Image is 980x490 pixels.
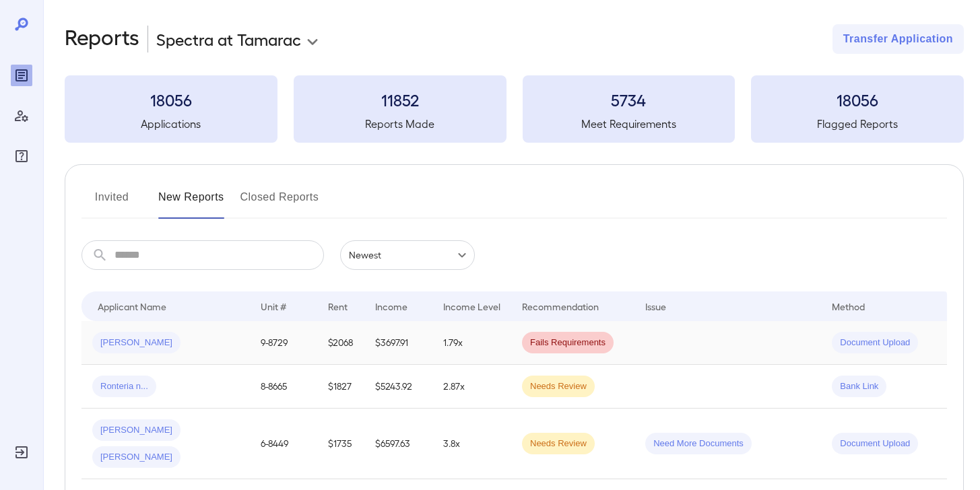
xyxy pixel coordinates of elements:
[832,438,918,450] span: Document Upload
[523,89,736,110] h3: 5734
[340,240,475,270] div: Newest
[364,365,432,409] td: $5243.92
[432,321,511,365] td: 1.79x
[92,451,181,464] span: [PERSON_NAME]
[751,116,964,132] h5: Flagged Reports
[522,380,595,393] span: Needs Review
[375,298,407,314] div: Income
[645,438,752,450] span: Need More Documents
[522,337,614,349] span: Fails Requirements
[156,28,301,50] p: Spectra at Tamarac
[317,409,364,479] td: $1735
[645,298,667,314] div: Issue
[832,337,918,349] span: Document Upload
[294,116,507,132] h5: Reports Made
[65,24,139,54] h2: Reports
[523,116,736,132] h5: Meet Requirements
[240,186,319,219] button: Closed Reports
[11,442,32,463] div: Log Out
[328,298,350,314] div: Rent
[92,380,156,393] span: Ronteria n...
[832,24,964,54] button: Transfer Application
[317,321,364,365] td: $2068
[522,438,595,450] span: Needs Review
[261,298,286,314] div: Unit #
[250,321,317,365] td: 9-8729
[432,409,511,479] td: 3.8x
[65,75,964,143] summary: 18056Applications11852Reports Made5734Meet Requirements18056Flagged Reports
[294,89,507,110] h3: 11852
[751,89,964,110] h3: 18056
[250,409,317,479] td: 6-8449
[364,409,432,479] td: $6597.63
[81,186,142,219] button: Invited
[65,116,277,132] h5: Applications
[443,298,500,314] div: Income Level
[832,298,865,314] div: Method
[158,186,224,219] button: New Reports
[11,105,32,127] div: Manage Users
[98,298,166,314] div: Applicant Name
[432,365,511,409] td: 2.87x
[92,337,181,349] span: [PERSON_NAME]
[92,424,181,437] span: [PERSON_NAME]
[11,65,32,86] div: Reports
[364,321,432,365] td: $3697.91
[317,365,364,409] td: $1827
[11,145,32,167] div: FAQ
[250,365,317,409] td: 8-8665
[832,380,886,393] span: Bank Link
[65,89,277,110] h3: 18056
[522,298,599,314] div: Recommendation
